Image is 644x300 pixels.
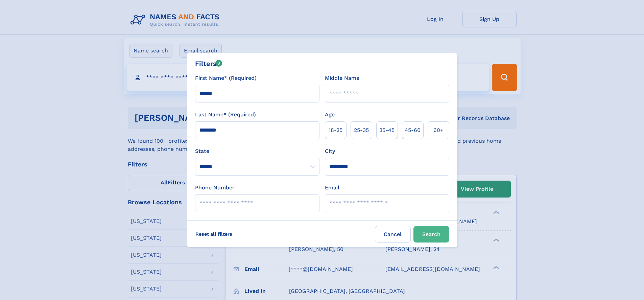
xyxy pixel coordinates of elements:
[354,126,369,134] span: 25‑35
[195,59,222,69] div: Filters
[191,226,237,242] label: Reset all filters
[433,126,444,134] span: 60+
[195,74,257,82] label: First Name* (Required)
[329,126,342,134] span: 18‑25
[405,126,421,134] span: 45‑60
[325,74,359,82] label: Middle Name
[195,111,256,119] label: Last Name* (Required)
[413,226,449,243] button: Search
[375,226,411,243] label: Cancel
[195,184,235,192] label: Phone Number
[325,184,339,192] label: Email
[379,126,395,134] span: 35‑45
[195,147,319,155] label: State
[325,111,335,119] label: Age
[325,147,335,155] label: City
